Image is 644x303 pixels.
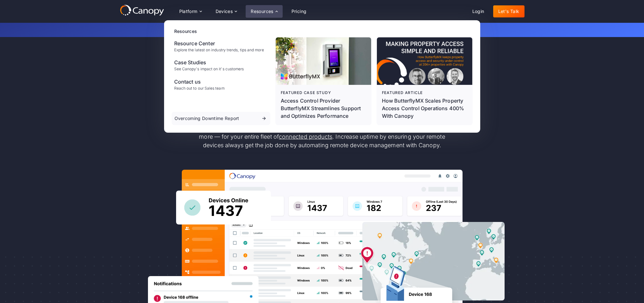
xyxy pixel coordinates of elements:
[276,37,371,125] a: Featured case studyAccess Control Provider ButterflyMX Streamlines Support and Optimizes Performance
[174,28,473,35] div: Resources
[176,191,271,224] img: Canopy sees how many devices are online
[172,75,270,93] a: Contact usReach out to our Sales team
[216,9,233,14] div: Devices
[281,97,366,120] p: Access Control Provider ButterflyMX Streamlines Support and Optimizes Performance
[164,20,480,133] nav: Resources
[172,37,270,55] a: Resource CenterExplore the latest on industry trends, tips and more
[211,5,242,18] div: Devices
[172,112,270,125] a: Overcoming Downtime Report
[174,67,244,71] div: See Canopy's impact on it's customers
[493,5,524,17] a: Let's Talk
[246,5,282,18] div: Resources
[174,86,224,91] div: Reach out to our Sales team
[251,9,273,14] div: Resources
[174,48,264,52] div: Explore the latest on industry trends, tips and more
[174,59,244,66] div: Case Studies
[382,90,467,96] div: Featured article
[377,37,472,125] a: Featured articleHow ButterflyMX Scales Property Access Control Operations 400% With Canopy
[281,90,366,96] div: Featured case study
[172,56,270,74] a: Case StudiesSee Canopy's impact on it's customers
[467,5,489,17] a: Login
[174,40,264,47] div: Resource Center
[189,124,455,149] p: Reduce the costs to service kiosks, point-of-sale (POS) systems, physical security systems, and m...
[179,9,198,14] div: Platform
[382,97,467,120] div: How ButterflyMX Scales Property Access Control Operations 400% With Canopy
[286,5,312,17] a: Pricing
[279,133,332,140] a: connected products
[174,78,224,85] div: Contact us
[175,116,239,121] div: Overcoming Downtime Report
[174,5,207,18] div: Platform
